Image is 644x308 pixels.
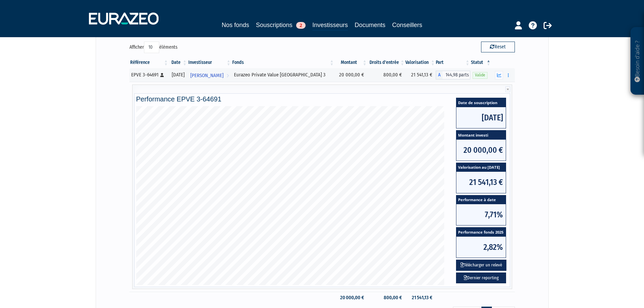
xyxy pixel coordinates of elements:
[355,20,385,30] a: Documents
[367,292,405,304] td: 800,00 €
[335,57,367,68] th: Montant: activer pour trier la colonne par ordre croissant
[392,20,422,30] a: Conseillers
[190,69,223,82] span: [PERSON_NAME]
[456,195,506,205] span: Performance à date
[481,42,515,52] button: Reset
[256,20,306,30] a: Souscriptions2
[234,71,332,78] div: Eurazeo Private Value [GEOGRAPHIC_DATA] 3
[129,57,169,68] th: Référence : activer pour trier la colonne par ordre croissant
[456,140,506,161] span: 20 000,00 €
[436,71,471,79] div: A - Eurazeo Private Value Europe 3
[222,20,249,30] a: Nos fonds
[436,71,443,79] span: A
[171,71,185,78] div: [DATE]
[144,42,159,53] select: Afficheréléments
[89,13,159,25] img: 1732889491-logotype_eurazeo_blanc_rvb.png
[226,69,229,82] i: Voir l'investisseur
[405,57,436,68] th: Valorisation: activer pour trier la colonne par ordre croissant
[188,68,232,82] a: [PERSON_NAME]
[169,57,188,68] th: Date: activer pour trier la colonne par ordre croissant
[367,68,405,82] td: 800,00 €
[456,204,506,225] span: 7,71%
[131,71,167,78] div: EPVE 3-64691
[443,71,471,79] span: 144,98 parts
[470,57,491,68] th: Statut : activer pour trier la colonne par ordre d&eacute;croissant
[312,20,348,31] a: Investisseurs
[188,57,232,68] th: Investisseur: activer pour trier la colonne par ordre croissant
[405,68,436,82] td: 21 541,13 €
[456,172,506,193] span: 21 541,13 €
[456,260,506,271] button: Télécharger un relevé
[232,57,335,68] th: Fonds: activer pour trier la colonne par ordre croissant
[456,98,506,107] span: Date de souscription
[456,273,506,284] a: Dernier reporting
[456,131,506,140] span: Montant investi
[634,31,641,92] p: Besoin d'aide ?
[456,228,506,237] span: Performance fonds 2025
[129,42,177,53] label: Afficher éléments
[160,73,164,77] i: [Français] Personne physique
[456,107,506,128] span: [DATE]
[456,237,506,258] span: 2,82%
[473,72,487,78] span: Valide
[436,57,471,68] th: Part: activer pour trier la colonne par ordre croissant
[405,292,436,304] td: 21 541,13 €
[367,57,405,68] th: Droits d'entrée: activer pour trier la colonne par ordre croissant
[296,22,306,29] span: 2
[136,95,508,103] h4: Performance EPVE 3-64691
[335,292,367,304] td: 20 000,00 €
[335,68,367,82] td: 20 000,00 €
[456,163,506,172] span: Valorisation au [DATE]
